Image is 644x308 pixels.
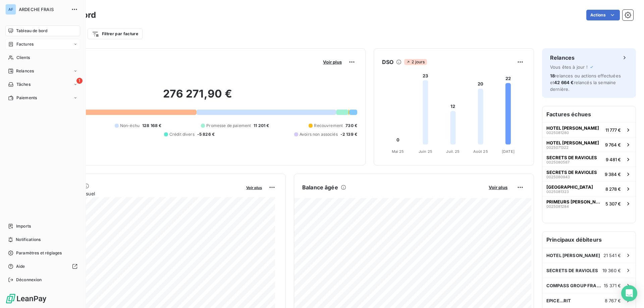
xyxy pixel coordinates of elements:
[605,142,621,147] span: 9 764 €
[605,186,621,192] span: 8 278 €
[197,131,215,137] span: -5 826 €
[244,184,264,190] button: Voir plus
[550,73,621,92] span: relances ou actions effectuées et relancés la semaine dernière.
[16,237,41,243] span: Notifications
[169,131,195,137] span: Crédit divers
[340,131,357,137] span: -2 139 €
[300,131,338,137] span: Avoirs non associés
[546,160,570,164] span: 0025080587
[419,149,432,154] tspan: Juin 25
[487,184,509,190] button: Voir plus
[16,41,34,47] span: Factures
[605,201,621,206] span: 5 307 €
[546,155,597,160] span: SECRETS DE RAVIOLES
[314,123,343,129] span: Recouvrement
[404,59,427,65] span: 2 jours
[546,184,593,190] span: [GEOGRAPHIC_DATA]
[621,285,637,301] div: Open Intercom Messenger
[5,261,80,272] a: Aide
[473,149,488,154] tspan: Août 25
[546,125,599,131] span: HOTEL [PERSON_NAME]
[550,54,575,62] h6: Relances
[542,122,636,137] button: HOTEL [PERSON_NAME]002508128011 777 €
[321,59,344,65] button: Voir plus
[603,253,621,258] span: 21 541 €
[16,68,34,74] span: Relances
[246,185,262,190] span: Voir plus
[38,87,357,107] h2: 276 271,90 €
[542,167,636,181] button: SECRETS DE RAVIOLES00250809439 384 €
[546,140,599,145] span: HOTEL [PERSON_NAME]
[604,283,621,288] span: 15 371 €
[16,95,37,101] span: Paiements
[546,190,569,194] span: 0025081323
[16,223,31,229] span: Imports
[546,170,597,175] span: SECRETS DE RAVIOLES
[76,78,83,84] span: 1
[254,123,269,129] span: 11 201 €
[550,73,555,78] span: 18
[546,253,600,258] span: HOTEL [PERSON_NAME]
[586,10,620,20] button: Actions
[206,123,251,129] span: Promesse de paiement
[5,293,47,304] img: Logo LeanPay
[546,298,571,303] span: EPICE...RIT
[382,58,393,66] h6: DSO
[546,199,603,204] span: PRIMEURS [PERSON_NAME]
[550,64,588,70] span: Vous êtes à jour !
[5,4,16,15] div: AF
[120,123,140,129] span: Non-échu
[345,123,357,129] span: 730 €
[605,298,621,303] span: 8 767 €
[554,80,574,85] span: 42 664 €
[16,81,31,87] span: Tâches
[602,268,621,273] span: 19 360 €
[142,123,161,129] span: 128 168 €
[19,7,67,12] span: ARDECHE FRAIS
[542,196,636,211] button: PRIMEURS [PERSON_NAME]00250812845 307 €
[88,28,143,39] button: Filtrer par facture
[605,172,621,177] span: 9 384 €
[302,183,338,191] h6: Balance âgée
[606,157,621,162] span: 9 481 €
[546,145,569,149] span: 0025071322
[16,250,62,256] span: Paramètres et réglages
[542,232,636,248] h6: Principaux débiteurs
[446,149,460,154] tspan: Juil. 25
[16,55,30,61] span: Clients
[323,59,342,65] span: Voir plus
[502,149,515,154] tspan: [DATE]
[542,137,636,152] button: HOTEL [PERSON_NAME]00250713229 764 €
[605,127,621,133] span: 11 777 €
[542,106,636,122] h6: Factures échues
[392,149,404,154] tspan: Mai 25
[489,185,507,190] span: Voir plus
[16,277,42,283] span: Déconnexion
[546,204,569,208] span: 0025081284
[546,268,598,273] span: SECRETS DE RAVIOLES
[542,152,636,167] button: SECRETS DE RAVIOLES00250805879 481 €
[16,263,25,269] span: Aide
[546,283,604,288] span: COMPASS GROUP FRANCE ESSH -AL
[16,28,47,34] span: Tableau de bord
[38,190,241,197] span: Chiffre d'affaires mensuel
[546,175,570,179] span: 0025080943
[546,131,569,135] span: 0025081280
[542,181,636,196] button: [GEOGRAPHIC_DATA]00250813238 278 €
